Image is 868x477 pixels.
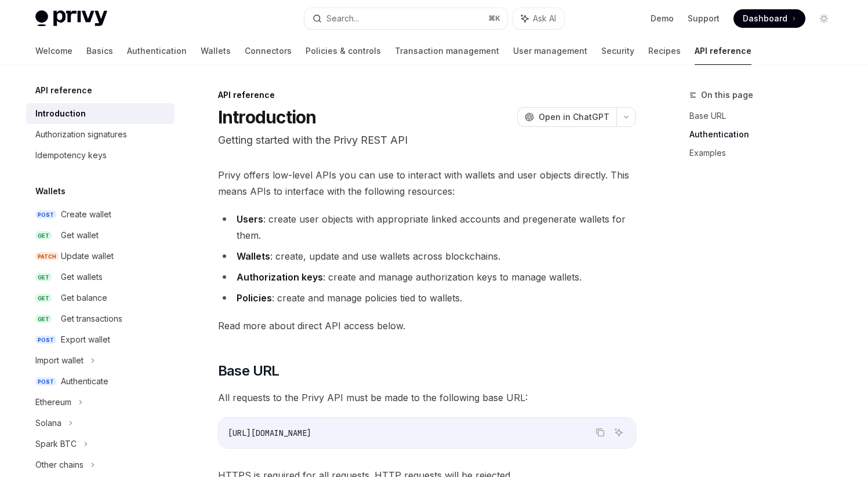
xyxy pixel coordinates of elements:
a: GETGet transactions [26,308,175,329]
a: Base URL [689,107,842,125]
a: Authentication [127,37,187,65]
div: Get balance [61,291,107,305]
div: Import wallet [35,354,83,367]
span: POST [35,336,56,344]
span: Read more about direct API access below. [218,318,636,334]
p: Getting started with the Privy REST API [218,132,636,148]
a: Welcome [35,37,72,65]
a: POSTAuthenticate [26,371,175,392]
span: POST [35,377,56,386]
a: Wallets [201,37,231,65]
span: All requests to the Privy API must be made to the following base URL: [218,389,636,406]
button: Toggle dark mode [815,9,833,28]
button: Copy the contents from the code block [593,425,608,440]
strong: Policies [237,292,272,304]
div: Get wallets [61,270,103,284]
a: Introduction [26,103,175,124]
a: Transaction management [395,37,499,65]
div: Idempotency keys [35,148,107,162]
div: Introduction [35,107,86,121]
button: Open in ChatGPT [517,107,616,127]
a: Idempotency keys [26,145,175,166]
span: GET [35,294,52,303]
h1: Introduction [218,107,317,128]
div: Solana [35,416,61,430]
button: Ask AI [611,425,626,440]
span: Ask AI [533,13,556,24]
span: Dashboard [743,13,787,24]
div: Spark BTC [35,437,77,451]
h5: API reference [35,83,92,97]
div: Authenticate [61,374,108,388]
a: Basics [86,37,113,65]
button: Ask AI [513,8,564,29]
a: GETGet balance [26,287,175,308]
span: Privy offers low-level APIs you can use to interact with wallets and user objects directly. This ... [218,167,636,199]
a: Recipes [648,37,681,65]
a: GETGet wallets [26,267,175,287]
li: : create and manage authorization keys to manage wallets. [218,269,636,285]
span: Base URL [218,362,279,380]
span: Open in ChatGPT [539,111,609,123]
div: Other chains [35,458,83,472]
a: Examples [689,144,842,162]
div: Update wallet [61,249,114,263]
a: Connectors [245,37,292,65]
li: : create user objects with appropriate linked accounts and pregenerate wallets for them. [218,211,636,243]
span: POST [35,210,56,219]
li: : create and manage policies tied to wallets. [218,290,636,306]
div: Search... [326,12,359,26]
h5: Wallets [35,184,66,198]
strong: Authorization keys [237,271,323,283]
div: Ethereum [35,395,71,409]
a: Policies & controls [306,37,381,65]
a: Security [601,37,634,65]
li: : create, update and use wallets across blockchains. [218,248,636,264]
span: [URL][DOMAIN_NAME] [228,428,311,438]
span: On this page [701,88,753,102]
a: Dashboard [733,9,805,28]
a: POSTExport wallet [26,329,175,350]
a: PATCHUpdate wallet [26,246,175,267]
a: Authentication [689,125,842,144]
a: User management [513,37,587,65]
a: API reference [695,37,751,65]
a: Support [688,13,720,24]
span: GET [35,315,52,323]
strong: Users [237,213,263,225]
span: GET [35,273,52,282]
a: Authorization signatures [26,124,175,145]
strong: Wallets [237,250,270,262]
div: Create wallet [61,207,111,221]
a: POSTCreate wallet [26,204,175,225]
a: GETGet wallet [26,225,175,246]
span: ⌘ K [488,14,500,23]
span: GET [35,231,52,240]
span: PATCH [35,252,59,261]
a: Demo [651,13,674,24]
div: API reference [218,89,636,101]
div: Export wallet [61,333,110,347]
div: Get wallet [61,228,99,242]
img: light logo [35,10,107,27]
button: Search...⌘K [304,8,507,29]
div: Authorization signatures [35,128,127,141]
div: Get transactions [61,312,122,326]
